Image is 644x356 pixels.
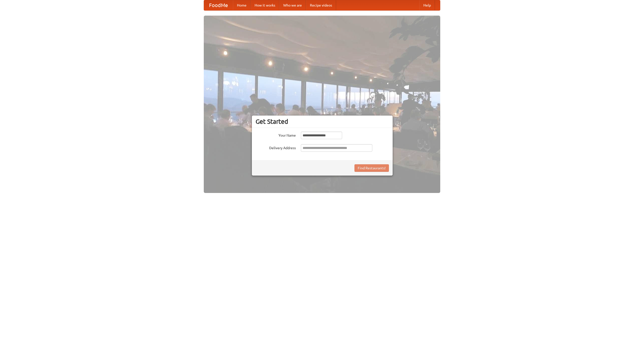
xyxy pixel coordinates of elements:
a: Recipe videos [306,0,336,10]
a: FoodMe [204,0,233,10]
label: Your Name [256,132,296,138]
a: Help [419,0,435,10]
label: Delivery Address [256,144,296,150]
a: How it works [251,0,279,10]
button: Find Restaurants! [354,164,389,172]
h3: Get Started [256,118,389,125]
a: Home [233,0,251,10]
a: Who we are [279,0,306,10]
